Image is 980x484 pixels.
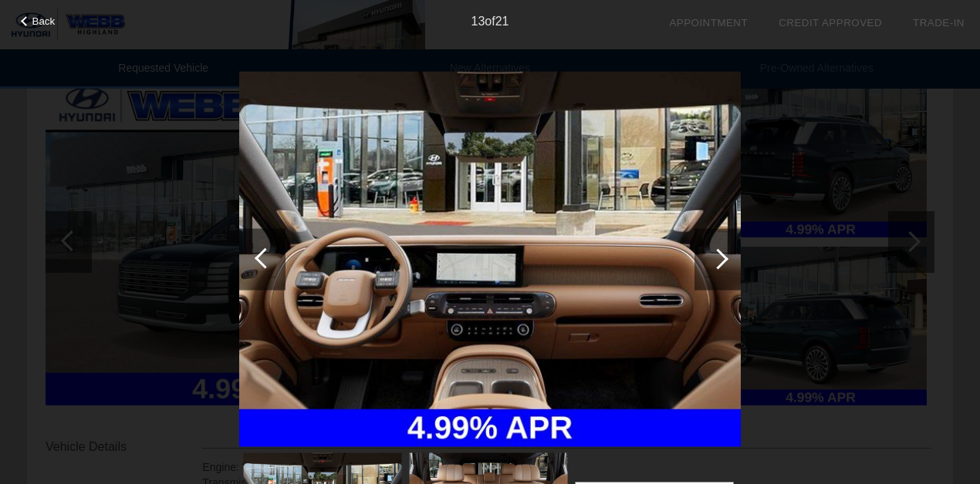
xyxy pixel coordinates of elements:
span: 21 [495,15,509,28]
span: 13 [471,15,485,28]
span: Back [32,15,56,27]
a: Trade-In [913,17,965,29]
img: 468c5448-5860-422b-bb25-82f9721e2975.jpg [239,71,741,447]
a: Appointment [669,17,748,29]
a: Credit Approved [779,17,882,29]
